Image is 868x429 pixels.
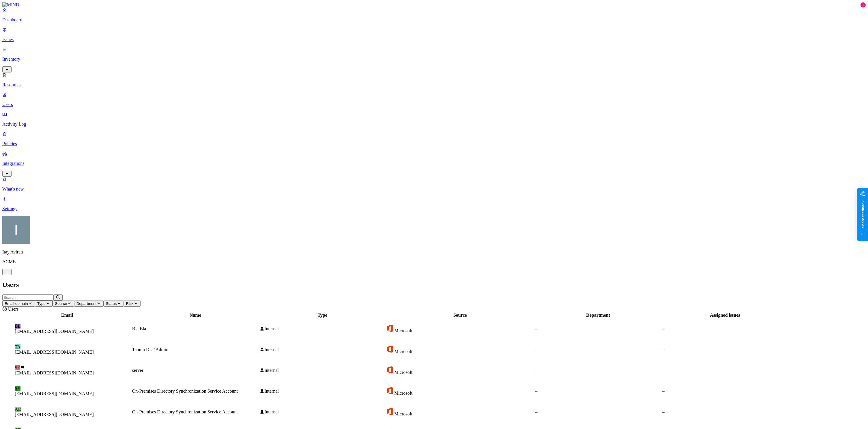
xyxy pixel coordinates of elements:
[2,47,866,72] a: Inventory
[15,329,119,334] figcaption: [EMAIL_ADDRESS][DOMAIN_NAME]
[15,391,119,396] figcaption: [EMAIL_ADDRESS][DOMAIN_NAME]
[2,37,866,42] p: Issues
[2,141,866,146] p: Policies
[132,409,259,415] div: On-Premises Directory Synchronization Service Account
[386,407,394,415] img: office-365
[2,122,866,127] p: Activity Log
[662,409,665,414] span: –
[15,386,20,391] span: SY
[15,344,20,349] span: TA
[662,368,665,373] span: –
[860,2,866,8] div: 1
[76,301,97,306] span: Department
[2,294,53,301] input: Search
[3,313,131,318] div: Email
[2,17,866,23] p: Dashboard
[386,324,394,332] img: office-365
[15,407,21,412] span: AD
[2,281,866,289] h2: Users
[2,102,866,107] p: Users
[2,206,866,211] p: Settings
[662,326,665,331] span: –
[2,112,866,127] a: Activity Log
[662,389,665,393] span: –
[386,366,394,374] img: office-365
[535,326,537,331] span: –
[662,313,788,318] div: Assigned issues
[2,249,866,255] p: Itay Aviran
[386,313,534,318] div: Source
[15,365,20,370] span: SE
[2,2,19,8] img: MIND
[394,328,412,333] span: Microsoft
[264,326,279,331] span: Internal
[535,389,537,393] span: –
[15,370,119,376] figcaption: [EMAIL_ADDRESS][DOMAIN_NAME]
[394,391,412,396] span: Microsoft
[2,161,866,166] p: Integrations
[126,301,134,306] span: Risk
[132,313,259,318] div: Name
[15,324,20,329] span: BL
[386,387,394,395] img: office-365
[2,82,866,87] p: Resources
[2,216,30,244] img: Itay Aviran
[662,347,665,352] span: –
[2,72,866,87] a: Resources
[15,350,119,355] figcaption: [EMAIL_ADDRESS][DOMAIN_NAME]
[2,27,866,42] a: Issues
[106,301,117,306] span: Status
[2,177,866,192] a: What's new
[55,301,67,306] span: Source
[2,8,866,23] a: Dashboard
[394,411,412,416] span: Microsoft
[535,313,661,318] div: Department
[132,347,259,352] div: Tannin DLP Admin
[535,409,537,414] span: –
[535,347,537,352] span: –
[2,2,866,8] a: MIND
[264,409,279,414] span: Internal
[2,151,866,176] a: Integrations
[2,131,866,146] a: Policies
[535,368,537,373] span: –
[2,57,866,62] p: Inventory
[37,301,46,306] span: Type
[132,389,259,394] div: On-Premises Directory Synchronization Service Account
[15,412,119,417] figcaption: [EMAIL_ADDRESS][DOMAIN_NAME]
[264,368,279,373] span: Internal
[386,345,394,353] img: office-365
[2,186,866,192] p: What's new
[2,307,18,312] span: 68 Users
[394,370,412,375] span: Microsoft
[5,301,28,306] span: Email domain
[394,349,412,354] span: Microsoft
[2,92,866,107] a: Users
[132,368,259,373] div: server
[2,259,866,264] p: ACME
[260,313,385,318] div: Type
[264,389,279,393] span: Internal
[2,196,866,211] a: Settings
[132,326,259,331] div: Bla Bla
[264,347,279,352] span: Internal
